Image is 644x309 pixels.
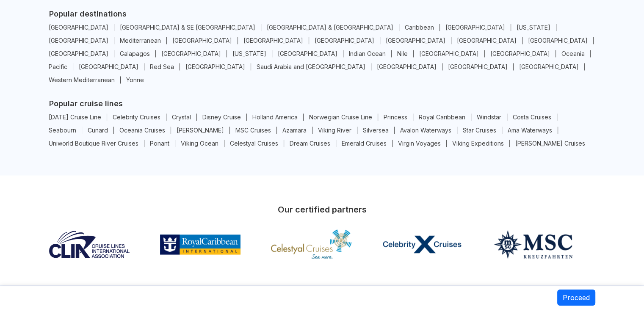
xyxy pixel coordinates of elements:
a: Disney Cruise [197,113,247,121]
a: Celebrity Cruises [107,113,166,121]
a: [GEOGRAPHIC_DATA] [485,50,556,57]
button: Proceed [557,290,595,306]
a: [GEOGRAPHIC_DATA] [451,37,522,44]
a: Caribbean [399,24,440,31]
a: [GEOGRAPHIC_DATA] [371,63,442,70]
a: Windstar [471,113,507,121]
a: [PERSON_NAME] Cruises [510,140,591,147]
a: [GEOGRAPHIC_DATA] [272,50,343,57]
a: [GEOGRAPHIC_DATA] [73,63,144,70]
a: Uniworld Boutique River Cruises [43,140,144,147]
a: Princess [378,113,413,121]
a: [PERSON_NAME] [171,127,230,134]
a: [GEOGRAPHIC_DATA] [440,24,511,31]
a: [GEOGRAPHIC_DATA] & SE [GEOGRAPHIC_DATA] [114,24,261,31]
a: Avalon Waterways [395,127,457,134]
a: Oceania Cruises [114,127,171,134]
h5: Popular cruise lines [49,99,595,108]
a: Ama Waterways [502,127,558,134]
a: [GEOGRAPHIC_DATA] [43,50,114,57]
a: Viking River [312,127,357,134]
a: Galapagos [114,50,156,57]
a: Ponant [144,140,175,147]
a: MSC Cruises [230,127,277,134]
a: Silversea [357,127,395,134]
a: Virgin Voyages [392,140,447,147]
a: [DATE] Cruise Line [43,113,107,121]
a: Yonne [121,76,149,83]
a: [GEOGRAPHIC_DATA] [514,63,585,70]
a: Saudi Arabia and [GEOGRAPHIC_DATA] [251,63,371,70]
a: [GEOGRAPHIC_DATA] [167,37,238,44]
a: Emerald Cruises [336,140,392,147]
a: Red Sea [144,63,180,70]
a: [GEOGRAPHIC_DATA] [43,24,114,31]
a: Mediterranean [114,37,167,44]
a: Seabourn [43,127,82,134]
a: Nile [392,50,414,57]
a: [GEOGRAPHIC_DATA] [414,50,485,57]
a: Costa Cruises [507,113,557,121]
a: [GEOGRAPHIC_DATA] [156,50,227,57]
a: Viking Ocean [175,140,224,147]
a: Dream Cruises [284,140,336,147]
a: Indian Ocean [343,50,392,57]
a: [US_STATE] [227,50,272,57]
a: [GEOGRAPHIC_DATA] [380,37,451,44]
a: Norwegian Cruise Line [304,113,378,121]
a: [GEOGRAPHIC_DATA] [309,37,380,44]
a: Oceania [556,50,591,57]
a: [GEOGRAPHIC_DATA] [442,63,514,70]
a: Viking Expeditions [447,140,510,147]
a: [GEOGRAPHIC_DATA] [180,63,251,70]
a: [GEOGRAPHIC_DATA] [238,37,309,44]
a: Celestyal Cruises [224,140,284,147]
a: Royal Caribbean [413,113,471,121]
a: Cunard [82,127,114,134]
a: Crystal [166,113,197,121]
a: [GEOGRAPHIC_DATA] & [GEOGRAPHIC_DATA] [261,24,399,31]
h3: Our certified partners [49,201,595,218]
a: Pacific [43,63,73,70]
a: [GEOGRAPHIC_DATA] [522,37,594,44]
h5: Popular destinations [49,9,595,18]
a: Azamara [277,127,312,134]
a: Star Cruises [457,127,502,134]
a: [US_STATE] [511,24,556,31]
a: Western Mediterranean [43,76,121,83]
a: Holland America [247,113,304,121]
a: [GEOGRAPHIC_DATA] [43,37,114,44]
